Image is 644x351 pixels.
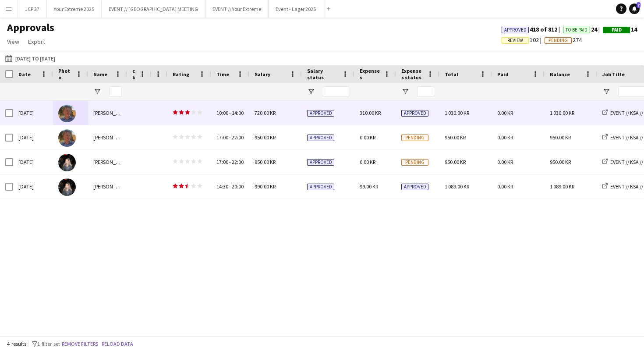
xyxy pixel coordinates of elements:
span: 950.00 KR [445,134,466,141]
span: 0.00 KR [360,159,375,165]
img: Oscar Hallberg [58,105,76,122]
button: [DATE] to [DATE] [4,53,57,64]
span: Date [18,71,31,78]
span: 950.00 KR [550,159,571,165]
span: 0.00 KR [497,134,513,141]
a: Export [25,36,49,47]
span: 0.00 KR [360,134,375,141]
div: [DATE] [13,150,53,174]
div: [PERSON_NAME] [88,174,127,199]
span: Expenses status [401,67,424,81]
span: Pending [401,135,428,141]
span: Approved [401,110,428,117]
span: 950.00 KR [255,159,276,165]
input: Salary status Filter Input [323,86,349,97]
span: - [229,134,231,141]
button: Open Filter Menu [401,88,409,96]
span: Approved [307,135,334,141]
div: [PERSON_NAME] [88,125,127,149]
span: 1 filter set [37,340,60,347]
span: Export [28,38,45,46]
span: 1 030.00 KR [445,110,469,116]
span: Approved [504,27,527,33]
span: - [229,110,231,116]
span: Paid [497,71,509,78]
div: [DATE] [13,174,53,199]
span: Pending [401,159,428,166]
button: Remove filters [60,339,100,349]
span: 310.00 KR [360,110,381,116]
span: 14:30 [216,183,228,190]
span: 990.00 KR [255,183,276,190]
div: [PERSON_NAME] [88,101,127,125]
span: 99.00 KR [360,183,378,190]
span: Expenses [360,67,380,81]
button: Open Filter Menu [602,88,610,96]
span: 22:00 [232,134,244,141]
span: - [229,159,231,165]
span: Rating [173,71,189,78]
span: 720.00 KR [255,110,276,116]
button: Event - Lager 2025 [269,0,323,18]
input: Expenses status Filter Input [417,86,434,97]
span: 24 [563,25,603,33]
span: Approved [401,184,428,190]
span: 14:00 [232,110,244,116]
img: Oscar Hallberg [58,129,76,147]
span: 7 [637,2,640,8]
span: 17:00 [216,134,228,141]
span: View [7,38,19,46]
span: 0.00 KR [497,159,513,165]
span: Balance [550,71,570,78]
span: 102 [502,36,545,44]
span: 1 089.00 KR [445,183,469,190]
button: Open Filter Menu [93,88,101,96]
span: 950.00 KR [445,159,466,165]
span: Salary [255,71,270,78]
span: 10:00 [216,110,228,116]
span: Total [445,71,458,78]
span: 0.00 KR [497,110,513,116]
button: Open Filter Menu [307,88,315,96]
div: [DATE] [13,101,53,125]
span: Time [216,71,229,78]
span: To Be Paid [566,27,587,33]
span: 1 030.00 KR [550,110,574,116]
div: [DATE] [13,125,53,149]
span: - [229,183,231,190]
button: Reload data [100,339,135,349]
span: Check-In [132,48,136,100]
span: 950.00 KR [255,134,276,141]
span: Photo [58,67,72,81]
span: Approved [307,159,334,166]
span: 14 [603,25,637,33]
button: EVENT // Your Extreme [205,0,269,18]
span: Name [93,71,107,78]
span: Paid [612,27,622,33]
span: 22:00 [232,159,244,165]
a: 7 [629,4,640,14]
span: Approved [307,110,334,117]
button: JCP 27 [18,0,47,18]
span: 17:00 [216,159,228,165]
span: 20:00 [232,183,244,190]
span: Salary status [307,67,339,81]
img: Honya Khalid [58,154,76,171]
span: Job Title [602,71,625,78]
img: Honya Khalid [58,178,76,196]
div: [PERSON_NAME] [88,150,127,174]
span: 0.00 KR [497,183,513,190]
button: EVENT // [GEOGRAPHIC_DATA] MEETING [102,0,205,18]
span: Pending [548,38,568,43]
a: View [4,36,23,47]
input: Name Filter Input [109,86,122,97]
span: 1 089.00 KR [550,183,574,190]
span: Review [507,38,523,43]
span: 418 of 812 [502,25,563,33]
span: Approved [307,184,334,190]
span: 274 [545,36,582,44]
button: Your Extreme 2025 [47,0,102,18]
span: 950.00 KR [550,134,571,141]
